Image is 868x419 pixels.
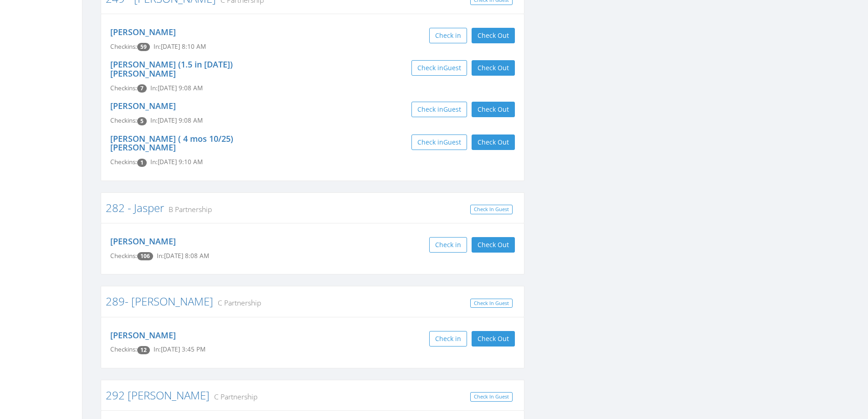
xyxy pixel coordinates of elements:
[110,100,176,111] a: [PERSON_NAME]
[411,134,467,150] button: Check inGuest
[429,331,467,347] button: Check in
[110,158,137,166] span: Checkins:
[150,84,203,92] span: In: [DATE] 9:08 AM
[110,84,137,92] span: Checkins:
[443,138,461,146] span: Guest
[150,158,203,166] span: In: [DATE] 9:10 AM
[137,43,150,51] span: Checkin count
[137,84,147,93] span: Checkin count
[110,26,176,37] a: [PERSON_NAME]
[110,345,137,353] span: Checkins:
[150,116,203,124] span: In: [DATE] 9:08 AM
[154,42,206,51] span: In: [DATE] 8:10 AM
[411,60,467,76] button: Check inGuest
[106,200,164,215] a: 282 - Jasper
[110,42,137,51] span: Checkins:
[472,60,515,76] button: Check Out
[110,236,176,247] a: [PERSON_NAME]
[110,116,137,124] span: Checkins:
[429,28,467,43] button: Check in
[472,28,515,43] button: Check Out
[472,102,515,117] button: Check Out
[137,252,153,260] span: Checkin count
[210,392,257,402] small: C Partnership
[429,237,467,253] button: Check in
[137,117,147,125] span: Checkin count
[110,330,176,341] a: [PERSON_NAME]
[137,159,147,167] span: Checkin count
[411,102,467,117] button: Check inGuest
[157,252,209,260] span: In: [DATE] 8:08 AM
[443,63,461,72] span: Guest
[472,134,515,150] button: Check Out
[443,105,461,114] span: Guest
[470,299,513,308] a: Check In Guest
[472,237,515,253] button: Check Out
[110,59,233,79] a: [PERSON_NAME] (1.5 in [DATE]) [PERSON_NAME]
[106,388,210,403] a: 292 [PERSON_NAME]
[110,133,233,153] a: [PERSON_NAME] ( 4 mos 10/25) [PERSON_NAME]
[106,294,213,309] a: 289- [PERSON_NAME]
[110,252,137,260] span: Checkins:
[470,205,513,214] a: Check In Guest
[470,392,513,402] a: Check In Guest
[472,331,515,347] button: Check Out
[213,298,261,308] small: C Partnership
[137,346,150,354] span: Checkin count
[164,204,212,214] small: B Partnership
[154,345,205,353] span: In: [DATE] 3:45 PM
